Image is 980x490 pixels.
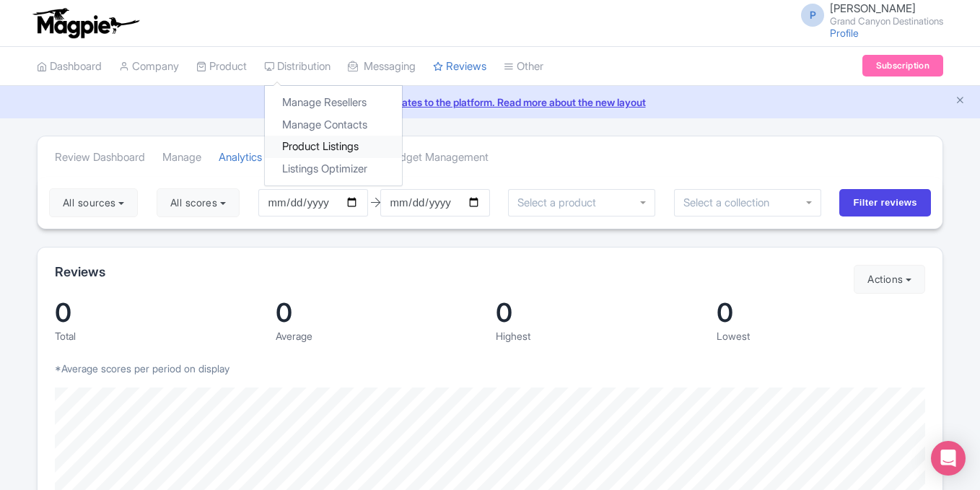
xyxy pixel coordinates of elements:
small: Grand Canyon Destinations [830,17,943,26]
a: Manage Contacts [265,114,402,136]
img: logo-ab69f6fb50320c5b225c76a69d11143b.png [30,7,141,39]
p: *Average scores per period on display [55,361,925,376]
a: Profile [830,27,859,39]
span: P [801,4,824,27]
input: Select a product [517,196,604,209]
div: Total [55,328,264,344]
a: Listings Optimizer [265,158,402,180]
a: Manage [162,138,201,178]
a: Widget Management [388,138,489,178]
a: We made some updates to the platform. Read more about the new layout [9,95,971,110]
div: 0 [496,299,705,325]
div: 0 [55,299,264,325]
div: Open Intercom Messenger [931,441,966,476]
a: Review Dashboard [55,138,145,178]
a: Product [196,47,247,87]
span: [PERSON_NAME] [830,1,916,15]
a: Other [504,47,543,87]
a: Analytics [219,138,262,178]
div: 0 [717,299,926,325]
h2: Reviews [55,265,105,279]
input: Select a collection [683,196,779,209]
div: Highest [496,328,705,344]
button: Actions [854,265,925,294]
a: Reviews [433,47,486,87]
a: P [PERSON_NAME] Grand Canyon Destinations [792,3,943,26]
button: All scores [157,188,240,217]
button: Close announcement [955,93,966,110]
div: 0 [276,299,485,325]
div: Lowest [717,328,926,344]
a: Company [119,47,179,87]
button: All sources [49,188,138,217]
a: Distribution [264,47,331,87]
a: Messaging [348,47,416,87]
div: Average [276,328,485,344]
a: Product Listings [265,136,402,158]
a: Manage Resellers [265,92,402,114]
input: Filter reviews [839,189,931,216]
a: Dashboard [37,47,102,87]
a: Subscription [862,55,943,76]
